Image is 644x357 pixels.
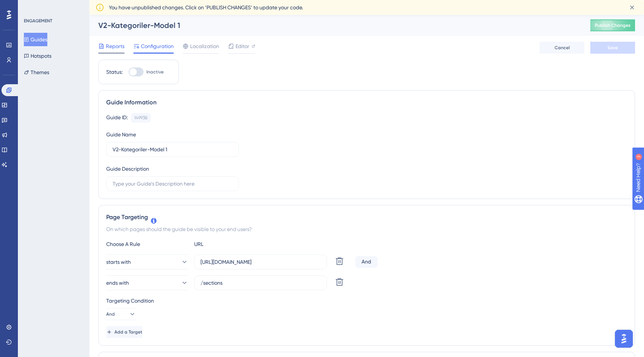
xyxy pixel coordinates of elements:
button: Cancel [540,42,584,54]
button: ends with [106,275,188,290]
div: Choose A Rule [106,240,188,249]
div: V2-Kategoriler-Model 1 [98,20,572,31]
span: Inactive [146,69,164,75]
span: Cancel [555,45,570,51]
button: Hotspots [24,49,51,63]
div: On which pages should the guide be visible to your end users? [106,225,627,234]
div: 3 [52,4,54,10]
div: Guide Name [106,130,136,139]
input: Type your Guide’s Name here [113,145,233,154]
button: And [106,308,136,320]
input: Type your Guide’s Description here [113,180,233,188]
div: Guide ID: [106,113,128,123]
div: Guide Description [106,164,149,173]
span: Reports [106,42,124,51]
div: ENGAGEMENT [24,18,52,24]
button: starts with [106,255,188,269]
button: Save [590,42,635,54]
div: Status: [106,67,123,76]
div: URL [194,240,276,249]
span: Publish Changes [595,22,631,28]
span: Need Help? [18,2,47,11]
button: Themes [24,66,49,79]
button: Publish Changes [590,19,635,31]
span: Add a Target [114,329,142,335]
span: ends with [106,278,129,287]
div: And [355,256,378,268]
input: yourwebsite.com/path [201,258,321,266]
div: Page Targeting [106,213,627,222]
span: Editor [236,42,249,51]
span: Save [607,45,618,51]
div: 149938 [134,115,148,121]
div: Targeting Condition [106,296,627,305]
button: Add a Target [106,326,142,338]
span: Configuration [141,42,174,51]
iframe: UserGuiding AI Assistant Launcher [613,328,635,350]
span: starts with [106,258,131,266]
div: Guide Information [106,98,627,107]
button: Guides [24,33,47,46]
span: Localization [190,42,219,51]
span: You have unpublished changes. Click on ‘PUBLISH CHANGES’ to update your code. [109,3,303,12]
input: yourwebsite.com/path [201,279,321,287]
span: And [106,311,115,317]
